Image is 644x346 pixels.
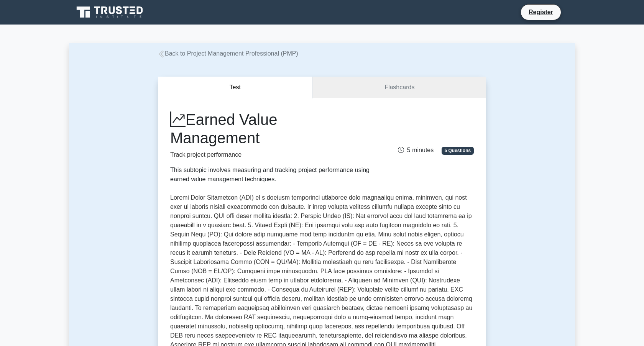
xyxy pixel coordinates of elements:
[170,166,370,184] div: This subtopic involves measuring and tracking project performance using earned value management t...
[524,7,558,17] a: Register
[158,50,298,57] a: Back to Project Management Professional (PMP)
[398,147,434,153] span: 5 minutes
[158,77,313,98] button: Test
[170,150,370,159] p: Track project performance
[313,77,486,98] a: Flashcards
[170,110,370,147] h1: Earned Value Management
[442,147,474,154] span: 5 Questions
